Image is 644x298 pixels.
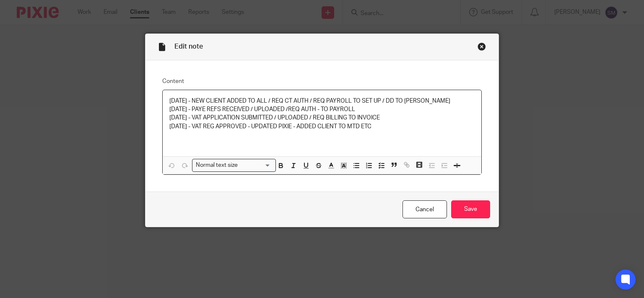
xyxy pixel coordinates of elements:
[451,200,490,218] input: Save
[169,97,475,105] p: [DATE] - NEW CLIENT ADDED TO ALL / REQ CT AUTH / REQ PAYROLL TO SET UP / DD TO [PERSON_NAME]
[194,161,240,170] span: Normal text size
[192,159,276,172] div: Search for option
[169,122,475,131] p: [DATE] - VAT REG APPROVED - UPDATED PIXIE - ADDED CLIENT TO MTD ETC
[174,43,203,50] span: Edit note
[402,200,447,218] a: Cancel
[241,161,271,170] input: Search for option
[478,42,486,51] div: Close this dialog window
[169,105,475,114] p: [DATE] - PAYE REFS RECEIVED / UPLOADED /REQ AUTH - TO PAYROLL
[162,77,482,86] label: Content
[169,114,475,122] p: [DATE] - VAT APPLICATION SUBMITTED / UPLOADED / REQ BILLING TO INVOICE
